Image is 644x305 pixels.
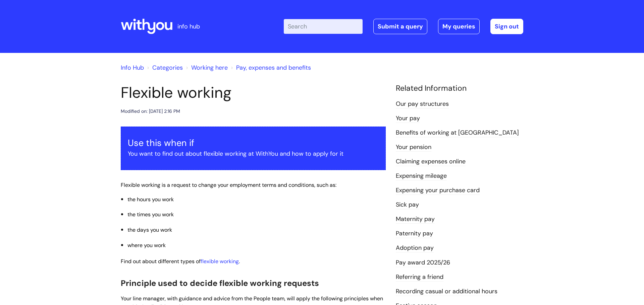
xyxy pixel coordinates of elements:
a: Maternity pay [396,215,435,224]
a: Benefits of working at [GEOGRAPHIC_DATA] [396,129,519,137]
a: Pay award 2025/26 [396,258,450,267]
a: Recording casual or additional hours [396,287,497,296]
p: info hub [177,21,200,32]
a: Sign out [490,19,523,34]
li: Solution home [146,62,183,73]
span: the times you work [127,211,174,218]
span: the days you work [127,226,172,233]
li: Working here [184,62,228,73]
span: Find out about different types of . [121,258,240,265]
a: Submit a query [373,19,427,34]
a: Your pension [396,143,431,152]
a: Info Hub [121,64,144,72]
span: Flexible working is a request to change your employment terms and conditions, such as: [121,181,336,188]
a: Claiming expenses online [396,157,466,166]
a: Adoption pay [396,244,434,252]
a: My queries [438,19,480,34]
a: Sick pay [396,201,419,209]
span: Principle used to decide flexible working requests [121,278,319,288]
span: where you work [127,242,166,249]
input: Search [284,19,363,34]
a: Working here [191,64,228,72]
a: flexible working [201,258,239,265]
div: | - [284,19,523,34]
h4: Related Information [396,84,523,93]
h3: Use this when if [128,138,379,148]
div: Modified on: [DATE] 2:16 PM [121,107,180,116]
a: Paternity pay [396,229,433,238]
a: Our pay structures [396,100,449,108]
a: Referring a friend [396,273,443,282]
a: Categories [152,64,183,72]
h1: Flexible working [121,84,386,102]
p: You want to find out about flexible working at WithYou and how to apply for it [128,148,379,159]
a: Expensing mileage [396,172,447,180]
a: Expensing your purchase card [396,186,480,195]
li: Pay, expenses and benefits [229,62,311,73]
a: Your pay [396,114,420,123]
span: the hours you work [127,196,174,203]
a: Pay, expenses and benefits [236,64,311,72]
